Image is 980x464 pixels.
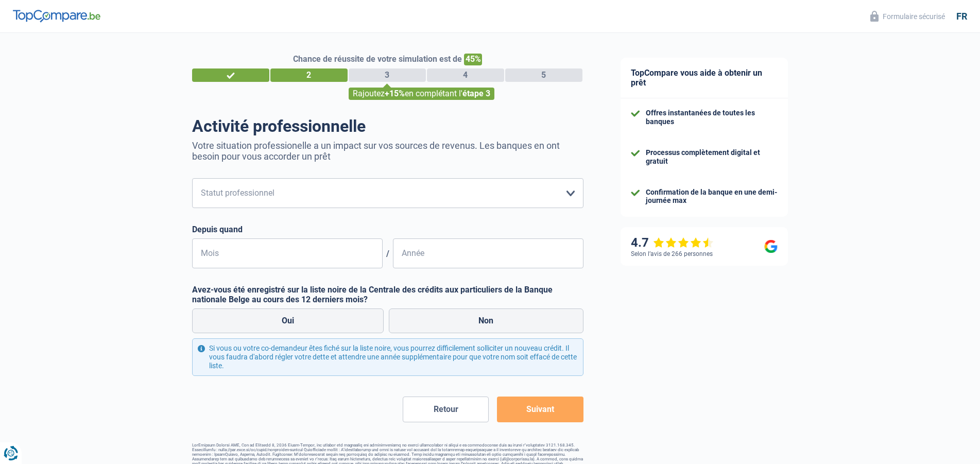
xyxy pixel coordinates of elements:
label: Avez-vous été enregistré sur la liste noire de la Centrale des crédits aux particuliers de la Ban... [192,285,583,304]
div: 4.7 [631,235,714,250]
div: Processus complètement digital et gratuit [646,148,778,166]
input: MM [192,238,383,268]
div: 3 [349,68,426,82]
div: fr [956,11,967,22]
button: Retour [403,397,489,422]
p: Votre situation professionelle a un impact sur vos sources de revenus. Les banques en ont besoin ... [192,140,583,162]
span: / [383,249,393,259]
h1: Activité professionnelle [192,116,583,136]
div: 1 [192,68,269,82]
input: AAAA [393,238,583,268]
span: 45% [464,54,482,65]
button: Formulaire sécurisé [864,8,951,25]
label: Oui [192,308,384,333]
span: +15% [385,89,405,98]
div: Selon l’avis de 266 personnes [631,250,713,257]
div: 4 [427,68,504,82]
span: étape 3 [462,89,490,98]
button: Suivant [497,397,583,422]
div: Si vous ou votre co-demandeur êtes fiché sur la liste noire, vous pourrez difficilement sollicite... [192,338,583,375]
label: Non [389,308,583,333]
span: Chance de réussite de votre simulation est de [293,54,462,64]
label: Depuis quand [192,225,583,234]
div: 2 [270,68,348,82]
div: Offres instantanées de toutes les banques [646,109,778,126]
img: TopCompare Logo [13,10,100,22]
div: TopCompare vous aide à obtenir un prêt [621,58,788,98]
div: Confirmation de la banque en une demi-journée max [646,188,778,205]
div: 5 [505,68,582,82]
div: Rajoutez en complétant l' [349,88,494,100]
